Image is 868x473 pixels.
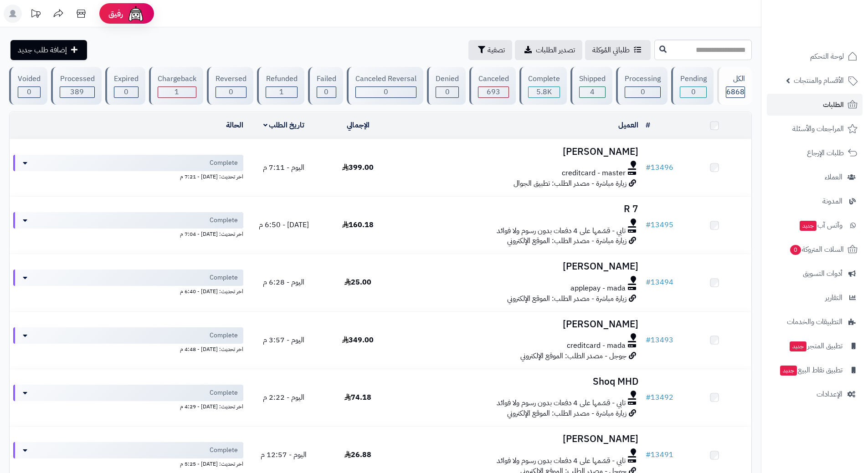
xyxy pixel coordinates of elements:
a: # [646,120,650,131]
a: Failed 0 [306,67,345,105]
span: [DATE] - 6:50 م [259,219,309,230]
h3: Shoq MHD [399,376,638,387]
span: طلبات الإرجاع [807,147,844,159]
a: طلبات الإرجاع [767,142,863,164]
a: لوحة التحكم [767,46,863,67]
span: تطبيق نقاط البيع [779,364,842,376]
a: Denied 0 [425,67,467,105]
span: # [646,219,651,230]
div: اخر تحديث: [DATE] - 7:21 م [13,171,243,181]
span: 4 [590,86,595,97]
div: 1 [266,87,297,97]
div: 0 [216,87,246,97]
span: اليوم - 3:57 م [263,335,304,346]
span: # [646,392,651,403]
span: التقارير [825,291,842,304]
a: الكل6868 [715,67,754,105]
a: Voided 0 [7,67,49,105]
a: تصدير الطلبات [515,40,582,60]
a: #13495 [646,219,673,230]
span: applepay - mada [570,283,626,294]
div: Expired [114,74,139,84]
div: Refunded [266,74,297,84]
div: 693 [478,87,508,97]
a: Refunded 1 [255,67,306,105]
span: زيارة مباشرة - مصدر الطلب: تطبيق الجوال [514,178,627,189]
span: أدوات التسويق [803,267,842,280]
a: تطبيق نقاط البيعجديد [767,359,863,381]
span: تصفية [488,45,505,56]
span: 160.18 [342,219,374,230]
h3: R 7 [399,204,638,214]
span: لوحة التحكم [810,50,844,63]
span: # [646,335,651,346]
div: 4 [580,87,605,97]
div: اخر تحديث: [DATE] - 4:48 م [13,344,243,353]
div: 0 [317,87,336,97]
span: 399.00 [342,162,374,173]
a: التطبيقات والخدمات [767,311,863,333]
a: Expired 0 [103,67,147,105]
span: Complete [210,273,238,282]
a: Reversed 0 [205,67,255,105]
span: تصدير الطلبات [536,45,575,56]
a: السلات المتروكة0 [767,239,863,260]
a: #13493 [646,335,673,346]
a: طلباتي المُوكلة [585,40,651,60]
span: اليوم - 6:28 م [263,277,304,288]
a: الحالة [226,120,243,131]
div: الكل [726,74,745,84]
h3: [PERSON_NAME] [399,147,638,157]
div: Complete [528,74,560,84]
span: # [646,277,651,288]
span: 0 [445,86,450,97]
a: Canceled Reversal 0 [345,67,425,105]
span: 74.18 [344,392,371,403]
span: # [646,449,651,460]
a: المدونة [767,190,863,212]
span: Complete [210,158,238,168]
div: 0 [436,87,458,97]
a: #13496 [646,162,673,173]
button: تصفية [468,40,512,60]
a: تطبيق المتجرجديد [767,335,863,357]
a: #13494 [646,277,673,288]
a: Chargeback 1 [147,67,205,105]
span: 5.8K [536,86,552,97]
span: 389 [70,86,84,97]
a: Processing 0 [614,67,669,105]
a: وآتس آبجديد [767,214,863,236]
div: اخر تحديث: [DATE] - 4:29 م [13,401,243,411]
span: 0 [124,86,128,97]
span: 693 [487,86,500,97]
div: 0 [680,87,706,97]
a: العميل [618,120,638,131]
div: 1 [158,87,196,97]
span: 0 [324,86,329,97]
a: #13492 [646,392,673,403]
a: #13491 [646,449,673,460]
span: تابي - قسّمها على 4 دفعات بدون رسوم ولا فوائد [497,398,626,408]
a: الطلبات [767,94,863,116]
div: 389 [60,87,94,97]
div: Denied [436,74,459,84]
span: 0 [229,86,233,97]
a: تحديثات المنصة [24,5,47,25]
a: Canceled 693 [467,67,517,105]
div: Pending [680,74,706,84]
a: التقارير [767,287,863,309]
a: تاريخ الطلب [263,120,305,131]
span: جديد [780,366,797,376]
span: 0 [691,86,696,97]
div: اخر تحديث: [DATE] - 6:40 م [13,286,243,295]
span: 26.88 [344,449,371,460]
span: وآتس آب [799,219,842,232]
h3: [PERSON_NAME] [399,434,638,444]
span: 1 [279,86,284,97]
span: تابي - قسّمها على 4 دفعات بدون رسوم ولا فوائد [497,456,626,466]
div: Voided [18,74,41,84]
a: Processed 389 [49,67,103,105]
a: المراجعات والأسئلة [767,118,863,140]
div: Reversed [216,74,247,84]
span: جوجل - مصدر الطلب: الموقع الإلكتروني [520,351,627,361]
